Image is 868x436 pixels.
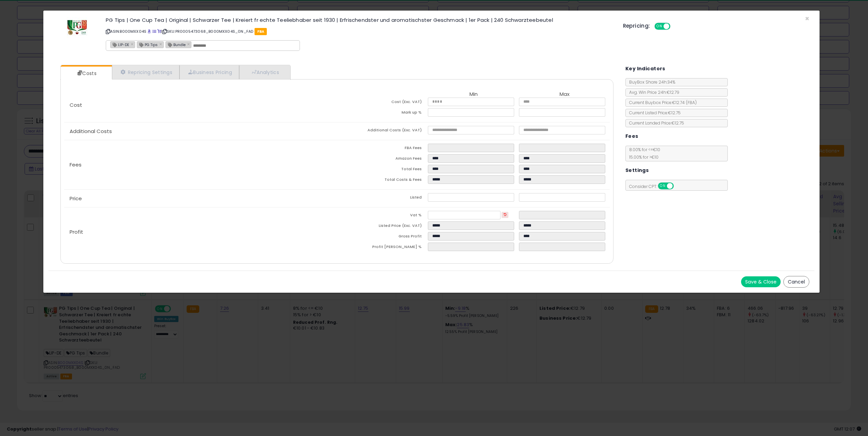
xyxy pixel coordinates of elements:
[805,14,809,24] span: ×
[111,42,129,47] span: LIP-DE
[337,175,428,186] td: Total Costs & Fees
[131,41,135,47] a: ×
[669,24,680,29] span: OFF
[337,165,428,175] td: Total Fees
[67,17,87,38] img: 41wg+sAcXNL._SL60_.jpg
[672,100,697,105] span: €12.74
[147,29,151,34] a: BuyBox page
[112,65,179,79] a: Repricing Settings
[337,232,428,243] td: Gross Profit
[655,24,664,29] span: ON
[64,162,337,168] p: Fees
[239,65,290,79] a: Analytics
[337,98,428,108] td: Cost (Exc. VAT)
[179,65,239,79] a: Business Pricing
[64,229,337,235] p: Profit
[783,276,809,288] button: Cancel
[626,110,681,116] span: Current Listed Price: €12.75
[625,64,665,73] h5: Key Indicators
[672,183,683,189] span: OFF
[626,79,675,85] span: BuyBox Share 24h: 34%
[337,154,428,165] td: Amazon Fees
[623,23,650,29] h5: Repricing:
[337,144,428,154] td: FBA Fees
[61,67,111,80] a: Costs
[626,100,697,105] span: Current Buybox Price:
[106,17,612,23] h3: PG Tips | One Cup Tea | Original | Schwarzer Tee | Kreiert fr echte Teeliebhaber seit 1930 | Erfr...
[157,29,161,34] a: Your listing only
[626,89,679,95] span: Avg. Win Price 24h: €12.79
[337,108,428,119] td: Mark up %
[64,102,337,108] p: Cost
[428,91,519,98] th: Min
[137,42,158,47] span: PG Tips
[337,126,428,136] td: Additional Costs (Exc. VAT)
[337,221,428,232] td: Listed Price (Exc. VAT)
[64,196,337,201] p: Price
[64,129,337,134] p: Additional Costs
[255,28,267,35] span: FBA
[626,120,684,126] span: Current Landed Price: €12.75
[337,211,428,221] td: Vat %
[625,132,638,141] h5: Fees
[686,100,697,105] span: ( FBA )
[626,184,683,189] span: Consider CPT:
[625,166,649,175] h5: Settings
[159,41,163,47] a: ×
[166,42,186,47] span: Bundle
[337,193,428,204] td: Listed
[153,29,156,34] a: All offer listings
[187,41,191,47] a: ×
[659,183,667,189] span: ON
[626,147,660,160] span: 8.00 % for <= €10
[741,276,781,287] button: Save & Close
[626,154,659,160] span: 15.00 % for > €10
[519,91,610,98] th: Max
[337,243,428,253] td: Profit [PERSON_NAME] %
[106,26,612,37] p: ASIN: B000MXX04S | SKU: PR0005473068_B000MXX04S_0N_FAD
